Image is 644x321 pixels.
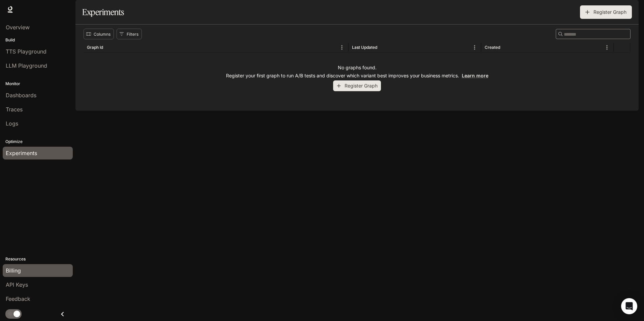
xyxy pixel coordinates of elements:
button: Sort [378,42,388,52]
button: Select columns [84,29,114,39]
div: Last Updated [352,45,377,50]
button: Register Graph [580,5,632,19]
button: Sort [104,42,114,52]
a: Learn more [462,73,488,78]
p: Register your first graph to run A/B tests and discover which variant best improves your business... [226,72,488,79]
button: Menu [602,42,612,52]
h1: Experiments [82,5,124,19]
button: Menu [337,42,347,52]
button: Sort [501,42,511,52]
div: Graph Id [87,45,103,50]
p: No graphs found. [338,64,377,71]
button: Show filters [117,29,142,39]
div: Search [556,29,631,39]
div: Created [485,45,500,50]
button: Register Graph [333,80,381,92]
button: Menu [470,42,480,52]
div: Open Intercom Messenger [621,298,637,314]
